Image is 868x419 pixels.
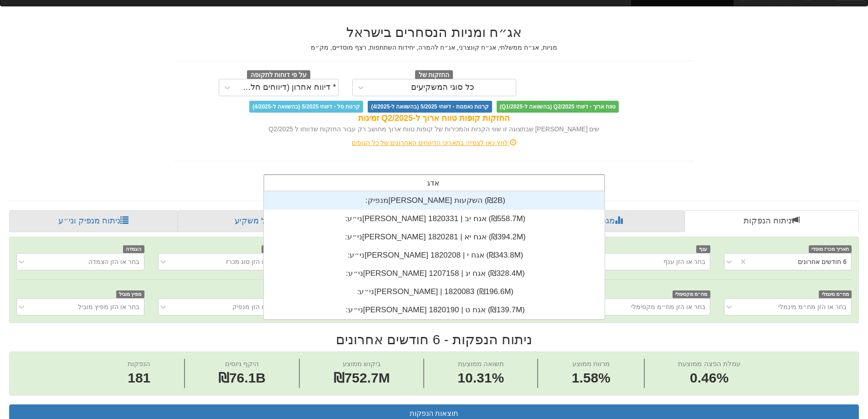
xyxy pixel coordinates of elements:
span: קרנות סל - דיווחי 5/2025 (בהשוואה ל-4/2025) [249,101,363,113]
span: 1.58% [572,368,611,388]
div: בחר או הזן סוג מכרז [226,257,281,266]
div: בחר או הזן הצמדה [88,257,139,266]
span: ₪752.7M [334,370,390,385]
span: מפיץ מוביל [116,290,144,298]
span: קרנות נאמנות - דיווחי 5/2025 (בהשוואה ל-4/2025) [368,101,492,113]
span: תאריך מכרז מוסדי [809,245,852,253]
h2: אג״ח ומניות הנסחרים בישראל [175,25,694,40]
span: על פי דוחות לתקופה [247,70,310,80]
span: 181 [128,368,150,388]
span: 10.31% [457,368,504,388]
span: ענף [696,245,710,253]
span: ₪76.1B [218,370,266,385]
div: החזקות קופות טווח ארוך ל-Q2/2025 זמינות [175,113,694,124]
div: בחר או הזן מח״מ מקסימלי [631,302,705,311]
a: ניתוח הנפקות [684,210,859,232]
span: עמלת הפצה ממוצעת [678,360,740,367]
span: 0.46% [678,368,740,388]
span: הנפקות [128,360,150,367]
div: כל סוגי המשקיעים [411,83,474,92]
a: פרופיל משקיע [178,210,349,232]
span: מח״מ מינמלי [819,290,852,298]
span: החזקות של [415,70,453,80]
div: ני״ע: ‏[PERSON_NAME] אגח ט | 1820190 ‎(₪139.7M)‎ [264,301,605,319]
span: היקף גיוסים [225,360,259,367]
div: לחץ כאן לצפייה בתאריכי הדיווחים האחרונים של כל הגופים [168,138,701,147]
h2: ניתוח הנפקות - 6 חודשים אחרונים [9,332,859,347]
div: בחר או הזן מח״מ מינמלי [778,302,847,311]
span: מח״מ מקסימלי [673,290,710,298]
div: ני״ע: ‏[PERSON_NAME] אגח יג | 1207158 ‎(₪328.4M)‎ [264,264,605,283]
div: ני״ע: ‏[PERSON_NAME] אגח יב | 1820331 ‎(₪558.7M)‎ [264,210,605,228]
div: ני״ע: ‏[PERSON_NAME] אגח י | 1820208 ‎(₪343.8M)‎ [264,246,605,264]
span: טווח ארוך - דיווחי Q2/2025 (בהשוואה ל-Q1/2025) [497,101,619,113]
div: שים [PERSON_NAME] שבתצוגה זו שווי הקניות והמכירות של קופות טווח ארוך מחושב רק עבור החזקות שדווחו ... [175,124,694,134]
div: ני״ע: ‏[PERSON_NAME] | 1820083 ‎(₪196.6M)‎ [264,283,605,301]
div: * דיווח אחרון (דיווחים חלקיים) [238,83,336,92]
span: הצמדה [123,245,144,253]
a: ניתוח מנפיק וני״ע [9,210,178,232]
span: מרווח ממוצע [572,360,610,367]
div: 6 חודשים אחרונים [798,257,847,266]
h3: תוצאות הנפקות [16,409,852,418]
div: בחר או הזן מפיץ מוביל [78,302,139,311]
div: grid [264,191,605,319]
span: סוג מכרז [262,245,286,253]
div: בחר או הזן מנפיק [232,302,281,311]
div: ני״ע: ‏[PERSON_NAME] אגח יא | 1820281 ‎(₪394.2M)‎ [264,228,605,246]
span: תשואה ממוצעת [458,360,504,367]
span: ביקוש ממוצע [343,360,381,367]
div: מנפיק: ‏[PERSON_NAME] השקעות ‎(₪2B)‎ [264,191,605,210]
h5: מניות, אג״ח ממשלתי, אג״ח קונצרני, אג״ח להמרה, יחידות השתתפות, רצף מוסדיים, מק״מ [175,44,694,51]
div: בחר או הזן ענף [663,257,705,266]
